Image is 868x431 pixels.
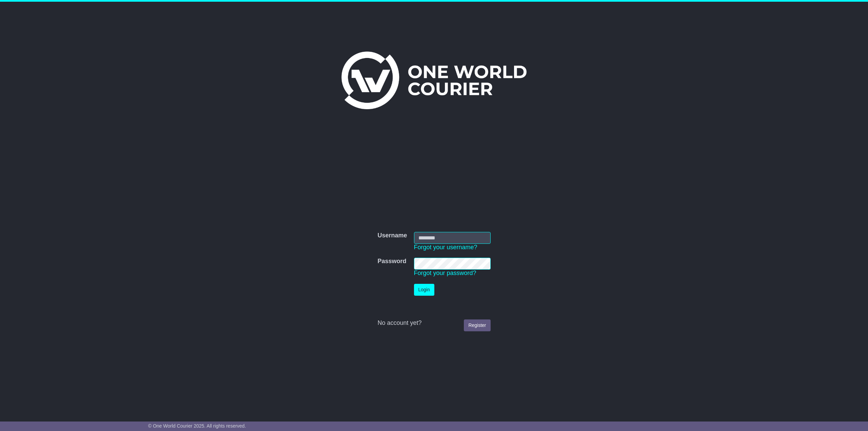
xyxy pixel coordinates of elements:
[377,319,490,327] div: No account yet?
[377,232,407,239] label: Username
[414,244,477,251] a: Forgot your username?
[414,284,434,296] button: Login
[148,423,246,429] span: © One World Courier 2025. All rights reserved.
[341,52,527,109] img: One World
[377,258,406,265] label: Password
[414,270,476,276] a: Forgot your password?
[464,319,490,331] a: Register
